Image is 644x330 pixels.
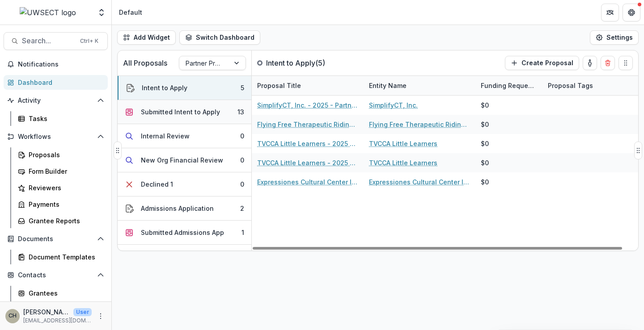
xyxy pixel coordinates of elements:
[240,180,244,189] div: 0
[20,7,76,18] img: UWSECT logo
[141,180,173,189] div: Declined 1
[118,100,251,124] button: Submitted Intent to Apply13
[481,158,489,167] div: $0
[364,81,412,90] div: Entity Name
[115,6,146,19] nav: breadcrumb
[252,76,364,95] div: Proposal Title
[141,228,224,237] div: Submitted Admissions App
[240,204,244,213] div: 2
[119,8,142,17] div: Default
[4,232,108,246] button: Open Documents
[619,56,633,70] button: Drag
[4,75,108,90] a: Dashboard
[623,4,640,21] button: Get Help
[369,139,437,148] a: TVCCA Little Learners
[29,200,101,209] div: Payments
[369,100,418,110] a: SimplifyCT, Inc.
[78,36,100,46] div: Ctrl + K
[4,57,108,71] button: Notifications
[18,133,93,141] span: Workflows
[475,81,542,90] div: Funding Requested
[14,147,108,162] a: Proposals
[601,4,619,21] button: Partners
[18,97,93,104] span: Activity
[18,272,93,279] span: Contacts
[14,111,108,126] a: Tasks
[23,317,92,325] p: [EMAIL_ADDRESS][DOMAIN_NAME]
[14,164,108,179] a: Form Builder
[590,30,639,45] button: Settings
[257,158,358,167] a: TVCCA Little Learners - 2025 - Partner Program Intent to Apply
[123,58,167,68] p: All Proposals
[481,100,489,110] div: $0
[142,83,187,92] div: Intent to Apply
[266,58,333,68] p: Intent to Apply ( 5 )
[14,197,108,212] a: Payments
[257,120,358,129] a: Flying Free Therapeutic Riding Center, Inc. - 2025 - Partner Program Intent to Apply
[369,158,437,167] a: TVCCA Little Learners
[505,56,579,70] button: Create Proposal
[481,120,489,129] div: $0
[257,139,358,148] a: TVCCA Little Learners - 2025 - Partner Program Intent to Apply
[241,228,244,237] div: 1
[29,150,101,159] div: Proposals
[252,81,306,90] div: Proposal Title
[14,213,108,228] a: Grantee Reports
[141,155,223,165] div: New Org Financial Review
[475,76,542,95] div: Funding Requested
[118,148,251,172] button: New Org Financial Review0
[14,286,108,301] a: Grantees
[29,183,101,192] div: Reviewers
[118,196,251,221] button: Admissions Application2
[241,83,244,92] div: 5
[18,78,101,87] div: Dashboard
[29,114,101,123] div: Tasks
[29,288,101,298] div: Grantees
[22,37,75,45] span: Search...
[29,216,101,226] div: Grantee Reports
[364,76,475,95] div: Entity Name
[118,124,251,148] button: Internal Review0
[369,177,470,187] a: Expressiones Cultural Center Inc
[73,308,92,316] p: User
[4,93,108,108] button: Open Activity
[141,204,214,213] div: Admissions Application
[114,142,122,159] button: Drag
[4,129,108,144] button: Open Workflows
[23,307,70,317] p: [PERSON_NAME]
[257,100,358,110] a: SimplifyCT, Inc. - 2025 - Partner Program Intent to Apply
[18,61,104,68] span: Notifications
[583,56,597,70] button: toggle-assigned-to-me
[29,252,101,262] div: Document Templates
[237,107,244,117] div: 13
[14,250,108,264] a: Document Templates
[4,268,108,282] button: Open Contacts
[601,56,615,70] button: Delete card
[117,30,176,45] button: Add Widget
[118,76,251,100] button: Intent to Apply5
[179,30,260,45] button: Switch Dashboard
[369,120,470,129] a: Flying Free Therapeutic Riding Center, Inc.
[95,4,108,21] button: Open entity switcher
[542,81,598,90] div: Proposal Tags
[481,177,489,187] div: $0
[14,180,108,195] a: Reviewers
[141,107,220,117] div: Submitted Intent to Apply
[240,155,244,165] div: 0
[240,131,244,141] div: 0
[4,32,108,50] button: Search...
[18,235,93,243] span: Documents
[118,221,251,245] button: Submitted Admissions App1
[141,131,190,141] div: Internal Review
[481,139,489,148] div: $0
[257,177,358,187] a: Expressiones Cultural Center Inc - 2025 - Partner Program Intent to Apply
[118,172,251,196] button: Declined 10
[95,311,106,322] button: More
[8,313,17,319] div: Carli Herz
[634,142,642,159] button: Drag
[29,167,101,176] div: Form Builder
